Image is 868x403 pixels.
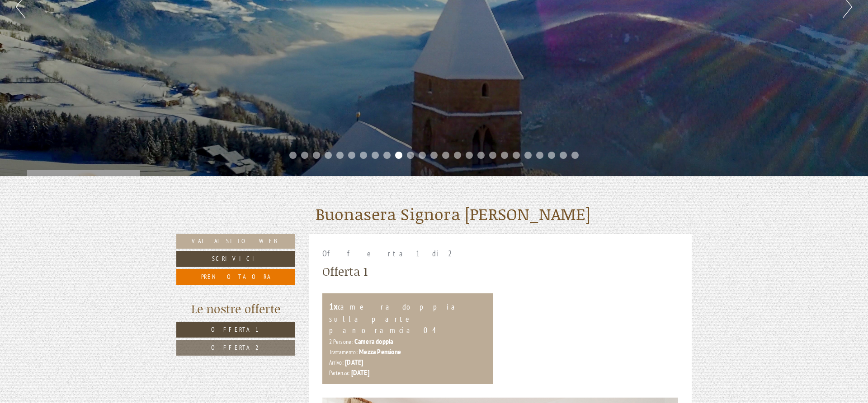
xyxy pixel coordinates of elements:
[329,338,353,346] small: 2 Persone:
[322,263,368,280] div: Offerta 1
[211,325,260,334] span: Offerta 1
[176,301,295,317] div: Le nostre offerte
[176,251,295,267] a: Scrivici
[345,357,363,366] b: [DATE]
[329,369,350,377] small: Partenza:
[354,337,393,346] b: Camera doppia
[359,347,401,356] b: Mezza Pensione
[329,301,338,312] b: 1x
[351,368,369,377] b: [DATE]
[316,205,591,223] h1: Buonasera Signora [PERSON_NAME]
[176,234,295,249] a: Vai al sito web
[329,300,487,336] div: camera doppia sulla parte panoramcia 04
[329,348,358,356] small: Trattamento:
[329,358,344,366] small: Arrivo:
[176,269,295,285] a: Prenota ora
[211,343,260,352] span: Offerta 2
[322,248,458,259] span: Offerta 1 di 2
